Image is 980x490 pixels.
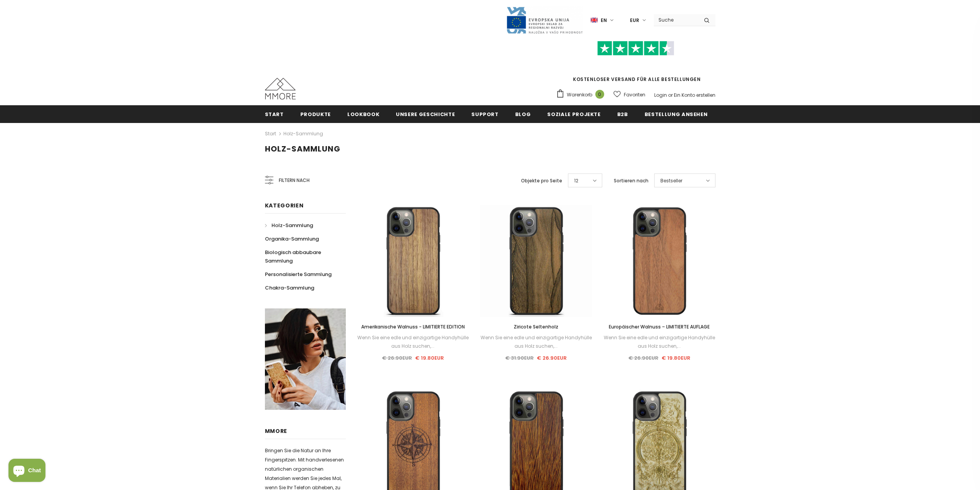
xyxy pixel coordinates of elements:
span: Favoriten [624,91,645,99]
span: Filtern nach [279,176,310,185]
inbox-online-store-chat: Shopify online store chat [6,459,48,484]
span: or [668,92,673,98]
span: Organika-Sammlung [265,235,319,242]
span: Start [265,111,284,118]
a: Favoriten [613,88,645,101]
a: Start [265,129,276,138]
a: Login [654,92,667,98]
a: Produkte [300,105,331,123]
span: Produkte [300,111,331,118]
span: Bestseller [660,177,682,185]
span: Chakra-Sammlung [265,284,314,291]
img: Javni Razpis [506,6,583,34]
span: 0 [595,90,604,99]
a: Javni Razpis [506,17,583,23]
span: KOSTENLOSER VERSAND FÜR ALLE BESTELLUNGEN [556,44,715,83]
iframe: Customer reviews powered by Trustpilot [556,56,715,76]
span: Support [471,111,499,118]
span: Unsere Geschichte [396,111,455,118]
input: Search Site [654,14,698,25]
a: B2B [617,105,628,123]
span: Biologisch abbaubare Sammlung [265,249,321,264]
div: Wenn Sie eine edle und einzigartige Handyhülle aus Holz suchen,... [357,333,469,350]
a: Amerikanische Walnuss - LIMITIERTE EDITION [357,323,469,331]
a: Ziricote Seltenholz [480,323,592,331]
a: Chakra-Sammlung [265,281,314,295]
span: Warenkorb [567,91,592,99]
a: Lookbook [347,105,379,123]
span: Amerikanische Walnuss - LIMITIERTE EDITION [361,323,465,330]
label: Sortieren nach [614,177,648,185]
a: Ein Konto erstellen [674,92,715,98]
a: Support [471,105,499,123]
div: Wenn Sie eine edle und einzigartige Handyhülle aus Holz suchen,... [480,333,592,350]
span: EUR [630,17,639,24]
span: Holz-Sammlung [271,222,313,229]
span: Kategorien [265,202,304,209]
span: € 31.90EUR [505,354,534,362]
a: Europäischer Walnuss – LIMITIERTE AUFLAGE [603,323,715,331]
a: Soziale Projekte [547,105,600,123]
a: Warenkorb 0 [556,89,608,101]
label: Objekte pro Seite [521,177,562,185]
a: Organika-Sammlung [265,232,319,246]
a: Holz-Sammlung [265,219,313,232]
span: Bestellung ansehen [645,111,708,118]
span: B2B [617,111,628,118]
img: i-lang-1.png [591,17,598,24]
span: Soziale Projekte [547,111,600,118]
span: 12 [574,177,578,185]
img: Vertrauen Sie Pilot Stars [597,41,674,56]
a: Unsere Geschichte [396,105,455,123]
a: Bestellung ansehen [645,105,708,123]
span: Personalisierte Sammlung [265,271,332,278]
div: Wenn Sie eine edle und einzigartige Handyhülle aus Holz suchen,... [603,333,715,350]
span: MMORE [265,427,288,435]
span: Lookbook [347,111,379,118]
span: Blog [515,111,531,118]
span: € 26.90EUR [628,354,658,362]
a: Personalisierte Sammlung [265,268,332,281]
span: € 19.80EUR [662,354,690,362]
span: € 26.90EUR [537,354,567,362]
a: Biologisch abbaubare Sammlung [265,246,337,268]
a: Start [265,105,284,123]
span: € 26.90EUR [382,354,412,362]
span: Europäischer Walnuss – LIMITIERTE AUFLAGE [609,323,710,330]
span: en [601,17,607,24]
span: Holz-Sammlung [265,143,340,154]
a: Blog [515,105,531,123]
span: € 19.80EUR [415,354,444,362]
img: MMORE Cases [265,78,296,99]
a: Holz-Sammlung [283,130,323,137]
span: Ziricote Seltenholz [514,323,558,330]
